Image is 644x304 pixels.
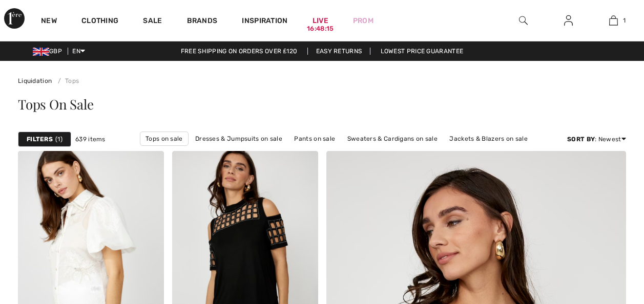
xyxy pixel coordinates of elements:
[519,14,528,27] img: search the website
[353,15,373,26] a: Prom
[18,95,93,113] span: Tops On Sale
[329,146,396,159] a: Outerwear on sale
[27,135,53,144] strong: Filters
[277,146,328,159] a: Skirts on sale
[33,48,49,56] img: UK Pound
[313,15,328,26] a: Live16:48:15
[173,48,306,55] a: Free shipping on orders over ₤120
[72,48,85,55] span: EN
[4,8,25,29] img: 1ère Avenue
[372,48,472,55] a: Lowest Price Guarantee
[81,16,118,27] a: Clothing
[33,48,66,55] span: GBP
[190,132,287,145] a: Dresses & Jumpsuits on sale
[564,14,573,27] img: My Info
[623,16,626,25] span: 1
[591,14,635,27] a: 1
[18,77,52,84] a: Liquidation
[609,14,618,27] img: My Bag
[289,132,340,145] a: Pants on sale
[187,16,218,27] a: Brands
[342,132,443,145] a: Sweaters & Cardigans on sale
[75,135,106,144] span: 639 items
[567,135,626,144] div: : Newest
[556,14,581,27] a: Sign In
[54,77,79,84] a: Tops
[567,136,595,143] strong: Sort By
[444,132,533,145] a: Jackets & Blazers on sale
[242,16,287,27] span: Inspiration
[307,48,371,55] a: Easy Returns
[55,135,63,144] span: 1
[140,132,189,146] a: Tops on sale
[307,24,334,34] div: 16:48:15
[143,16,162,27] a: Sale
[41,16,57,27] a: New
